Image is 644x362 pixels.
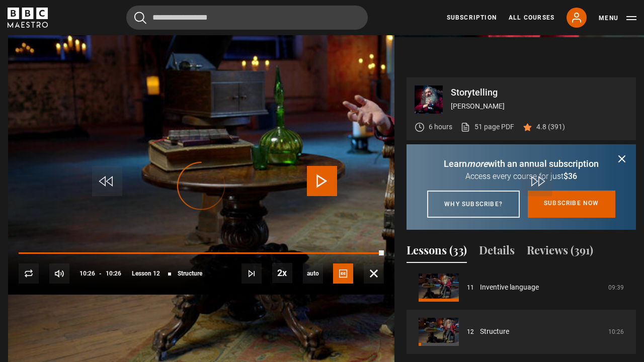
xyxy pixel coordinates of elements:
input: Search [126,6,368,30]
video-js: Video Player [8,77,394,295]
a: Subscribe now [528,191,615,218]
span: auto [303,263,323,284]
button: Lessons (33) [407,242,467,263]
p: Storytelling [451,88,628,97]
a: All Courses [509,13,554,22]
button: Mute [49,263,69,284]
button: Replay [19,263,39,284]
i: more [467,158,488,169]
span: 10:26 [79,264,95,283]
button: Submit the search query [134,12,146,24]
span: Lesson 12 [132,270,160,277]
a: Subscription [447,13,497,22]
a: Inventive language [480,282,539,293]
a: Structure [480,326,509,337]
div: Current quality: 720p [303,263,323,284]
button: Details [479,242,515,263]
p: 6 hours [429,122,452,132]
p: Learn with an annual subscription [419,157,624,170]
button: Fullscreen [364,263,384,284]
span: 10:26 [106,264,121,283]
button: Toggle navigation [599,13,636,23]
p: Access every course for just [419,170,624,183]
span: $36 [563,171,577,181]
button: Reviews (391) [527,242,593,263]
a: Why subscribe? [427,191,520,218]
span: - [99,270,102,277]
span: Structure [178,270,202,277]
p: 4.8 (391) [536,122,565,132]
div: Progress Bar [19,252,384,254]
button: Playback Rate [272,263,292,283]
a: 51 page PDF [460,122,514,132]
p: [PERSON_NAME] [451,101,628,112]
button: Next Lesson [242,263,262,284]
button: Captions [333,263,353,284]
svg: BBC Maestro [8,8,48,28]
